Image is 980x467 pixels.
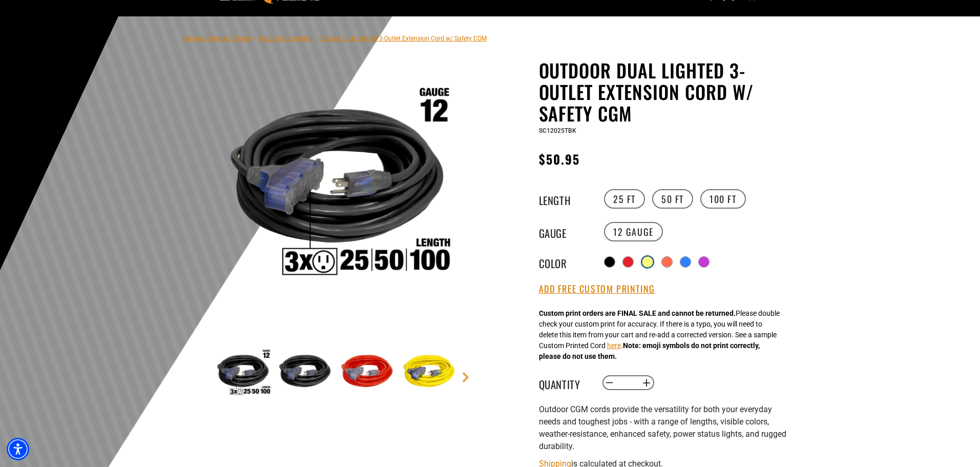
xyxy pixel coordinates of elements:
[539,127,576,134] span: SC12025TBK
[7,438,29,460] div: Accessibility Menu
[539,283,655,295] button: Add Free Custom Printing
[539,341,760,360] strong: Note: emoji symbols do not print correctly, please do not use them.
[539,376,590,390] label: Quantity
[275,343,335,403] img: black
[461,372,471,382] a: Next
[604,222,663,241] label: 12 Gauge
[183,32,487,44] nav: breadcrumbs
[539,309,736,317] strong: Custom print orders are FINAL SALE and cannot be returned.
[315,35,317,42] span: ›
[539,255,590,269] legend: Color
[183,35,252,42] a: Bad Ass Extension Cords
[337,343,397,403] img: red
[254,35,256,42] span: ›
[652,189,693,209] label: 50 FT
[539,404,786,451] span: Outdoor CGM cords provide the versatility for both your everyday needs and toughest jobs - with a...
[539,225,590,238] legend: Gauge
[399,343,458,403] img: neon yellow
[607,340,621,351] button: here
[604,189,645,209] label: 25 FT
[319,35,487,42] span: Outdoor Dual Lighted 3-Outlet Extension Cord w/ Safety CGM
[539,150,580,168] span: $50.95
[539,308,780,362] div: Please double check your custom print for accuracy. If there is a typo, you will need to delete t...
[539,192,590,206] legend: Length
[700,189,746,209] label: 100 FT
[258,35,312,42] a: Return to Collection
[539,59,790,124] h1: Outdoor Dual Lighted 3-Outlet Extension Cord w/ Safety CGM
